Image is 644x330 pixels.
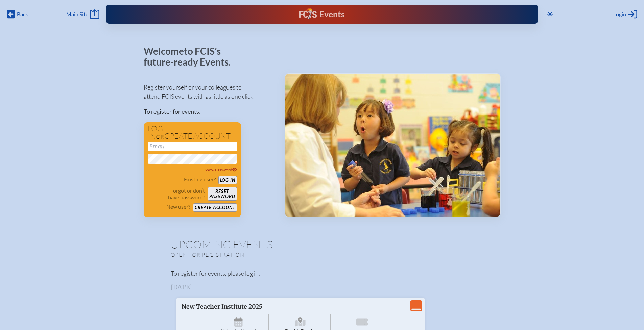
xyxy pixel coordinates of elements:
button: Create account [193,203,237,212]
span: Back [17,11,28,18]
button: Log in [218,176,237,184]
div: FCIS Events — Future ready [225,8,419,20]
p: To register for events: [144,107,274,116]
img: Events [285,74,500,217]
span: Main Site [66,11,88,18]
button: Resetpassword [208,187,237,201]
span: New Teacher Institute 2025 [182,303,262,310]
p: Existing user? [184,176,216,183]
p: Welcome to FCIS’s future-ready Events. [144,46,238,67]
span: Login [613,11,626,18]
p: Forgot or don’t have password? [148,187,205,201]
a: Main Site [66,9,99,19]
h3: [DATE] [171,284,474,291]
input: Email [148,142,237,151]
p: To register for events, please log in. [171,269,474,278]
h1: Upcoming Events [171,239,474,250]
p: New user? [166,203,190,210]
p: Open for registration [171,251,349,258]
h1: Log in create account [148,125,237,140]
span: Show Password [205,167,237,172]
span: or [156,133,164,140]
p: Register yourself or your colleagues to attend FCIS events with as little as one click. [144,83,274,101]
